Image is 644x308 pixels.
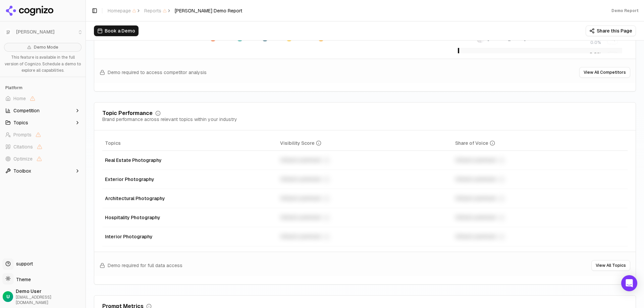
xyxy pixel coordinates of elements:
div: Domain: [URL] [17,17,48,23]
span: Citations [13,143,33,150]
th: visibilityScore [277,136,452,151]
div: Platform [3,82,83,93]
div: Share of Voice [455,140,495,146]
div: Unlock premium [280,156,450,164]
nav: breadcrumb [108,7,242,14]
span: Demo required to access competitor analysis [108,69,207,76]
span: U [6,293,10,300]
div: Brand performance across relevant topics within your industry [102,116,237,123]
span: Topics [105,140,121,146]
button: View All Competitors [579,67,630,78]
span: Reports [144,7,167,14]
div: Unlock premium [455,156,625,164]
div: Unlock premium [455,194,625,202]
button: Topics [3,117,83,128]
img: website_grey.svg [11,17,16,23]
div: Real Estate Photography [105,157,275,164]
div: Data table [102,136,628,246]
div: Hospitality Photography [105,214,275,221]
button: Share this Page [586,25,636,36]
div: Unlock premium [455,213,625,222]
p: This feature is available in the full version of Cognizo. Schedule a demo to explore all capabili... [4,54,82,74]
div: Unlock premium [280,233,450,241]
span: Prompts [13,131,32,138]
button: Competition [3,105,83,116]
div: Topic Performance [102,111,153,116]
span: support [13,260,33,267]
span: Home [13,95,26,102]
div: Open Intercom Messenger [621,275,637,291]
span: Homepage [108,7,136,14]
button: Show tadej skofic data [607,52,618,63]
div: Architectural Photography [105,195,275,202]
div: Unlock premium [280,194,450,202]
span: Competition [13,107,40,114]
div: Visibility Score [280,140,321,146]
img: logo_orange.svg [11,11,16,16]
th: Topics [102,136,277,151]
img: tab_domain_overview_orange.svg [18,39,23,44]
div: Interior Photography [105,233,275,240]
tr: 0.0%Show tadej skofic data [459,48,622,66]
span: Demo Mode [34,45,58,50]
span: Demo User [16,288,83,295]
div: Exterior Photography [105,176,275,183]
span: 0.0% [590,40,601,45]
div: Domain Overview [25,40,60,44]
img: tab_keywords_by_traffic_grey.svg [67,39,72,44]
div: 0.0 % [558,51,601,58]
button: Toolbox [3,166,83,176]
div: Unlock premium [280,213,450,222]
span: Topics [13,119,28,126]
span: [PERSON_NAME] Demo Report [175,7,242,14]
div: Unlock premium [280,175,450,183]
div: Keywords by Traffic [74,40,113,44]
div: Unlock premium [455,175,625,183]
th: shareOfVoice [452,136,628,151]
span: Optimize [13,156,33,162]
span: Demo required for full data access [108,262,182,269]
span: Toolbox [13,168,31,174]
div: Unlock premium [455,233,625,241]
button: View All Topics [591,260,630,271]
span: [EMAIL_ADDRESS][DOMAIN_NAME] [16,295,83,305]
span: Theme [13,276,31,283]
div: v 4.0.25 [19,11,33,16]
div: Demo Report [611,8,639,13]
button: Book a Demo [94,25,139,36]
